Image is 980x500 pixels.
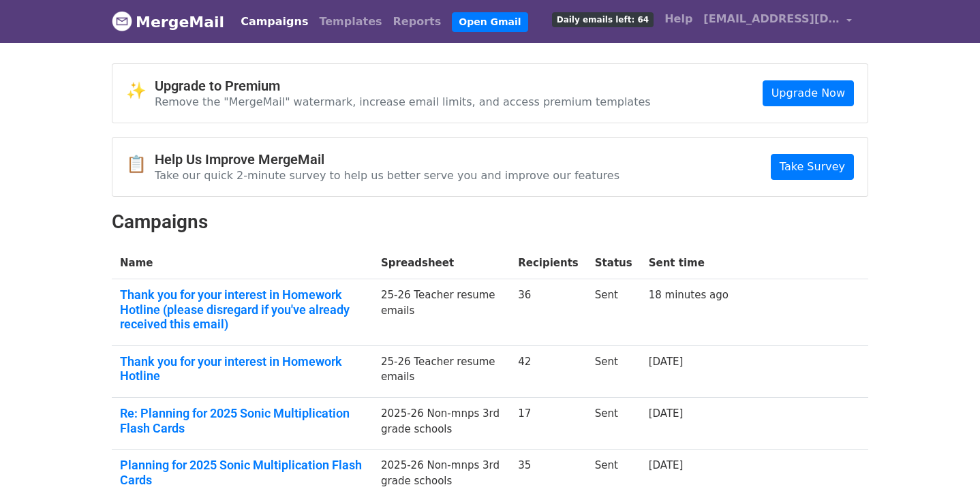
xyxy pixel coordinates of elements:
a: Daily emails left: 64 [547,5,659,33]
th: Status [587,247,641,279]
td: 25-26 Teacher resume emails [373,279,510,346]
td: 25-26 Teacher resume emails [373,345,510,397]
td: Sent [587,279,641,346]
a: Help [659,5,698,33]
a: [DATE] [649,356,684,368]
a: [DATE] [649,459,684,471]
a: [DATE] [649,407,684,420]
td: 42 [510,345,587,397]
p: Take our quick 2-minute survey to help us better serve you and improve our features [155,168,619,183]
p: Remove the "MergeMail" watermark, increase email limits, and access premium templates [155,95,651,109]
a: Planning for 2025 Sonic Multiplication Flash Cards [120,458,365,487]
h2: Campaigns [112,210,868,234]
td: 2025-26 Non-mnps 3rd grade schools [373,398,510,450]
a: Take Survey [771,154,854,180]
th: Name [112,247,373,279]
a: Open Gmail [452,12,527,32]
a: Reports [388,8,447,35]
img: MergeMail logo [112,11,132,31]
td: Sent [587,398,641,450]
h4: Help Us Improve MergeMail [155,151,619,168]
a: Thank you for your interest in Homework Hotline (please disregard if you've already received this... [120,287,365,332]
td: Sent [587,345,641,397]
th: Recipients [510,247,587,279]
a: 18 minutes ago [649,289,729,301]
a: Templates [313,8,387,35]
span: ✨ [126,81,155,101]
th: Spreadsheet [373,247,510,279]
td: 36 [510,279,587,346]
a: Campaigns [235,8,313,35]
h4: Upgrade to Premium [155,78,651,94]
a: [EMAIL_ADDRESS][DOMAIN_NAME] [698,5,857,37]
a: Re: Planning for 2025 Sonic Multiplication Flash Cards [120,406,365,435]
span: 📋 [126,155,155,174]
a: MergeMail [112,7,224,36]
td: 17 [510,398,587,450]
a: Thank you for your interest in Homework Hotline [120,354,365,384]
a: Upgrade Now [763,80,854,106]
th: Sent time [641,247,737,279]
span: [EMAIL_ADDRESS][DOMAIN_NAME] [703,11,840,27]
span: Daily emails left: 64 [552,12,654,27]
